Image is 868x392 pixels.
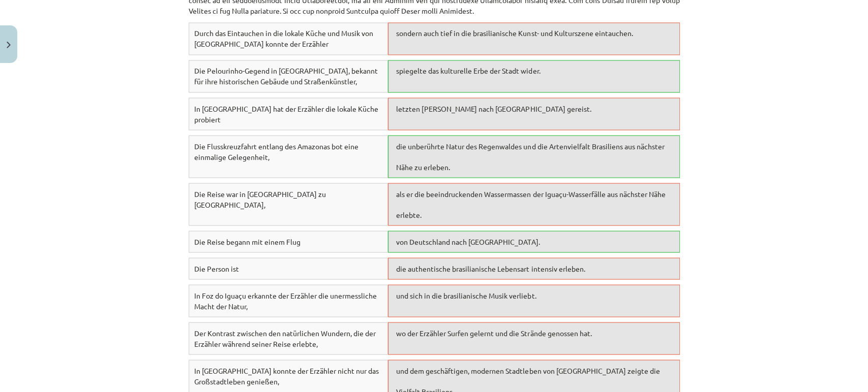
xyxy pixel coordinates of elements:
span: Die Flusskreuzfahrt entlang des Amazonas bot eine einmalige Gelegenheit, [194,141,358,161]
span: und sich in die brasilianische Musik verliebt. [396,290,536,300]
span: die authentische brasilianische Lebensart intensiv erleben. [396,264,585,273]
span: Die Person ist [194,264,239,273]
span: von Deutschland nach [GEOGRAPHIC_DATA]. [396,237,540,246]
span: Die Reise war in [GEOGRAPHIC_DATA] zu [GEOGRAPHIC_DATA], [194,189,326,209]
span: Der Kontrast zwischen den natürlichen Wundern, die der Erzähler während seiner Reise erlebte, [194,328,376,348]
span: spiegelte das kulturelle Erbe der Stadt wider. [396,66,540,75]
span: In Foz do Iguaçu erkannte der Erzähler die unermessliche Macht der Natur, [194,290,377,310]
span: Durch das Eintauchen in die lokale Küche und Musik von [GEOGRAPHIC_DATA] konnte der Erzähler [194,28,373,48]
span: letzten [PERSON_NAME] nach [GEOGRAPHIC_DATA] gereist. [396,104,591,113]
span: Die Reise begann mit einem Flug [194,237,301,246]
span: wo der Erzähler Surfen gelernt und die Strände genossen hat. [396,328,591,337]
span: die unberührte Natur des Regenwaldes und die Artenvielfalt Brasiliens aus nächster Nähe zu erleben. [396,141,664,171]
span: In [GEOGRAPHIC_DATA] konnte der Erzähler nicht nur das Großstadtleben genießen, [194,366,379,385]
span: Die Pelourinho-Gegend in [GEOGRAPHIC_DATA], bekannt für ihre historischen Gebäude und Straßenküns... [194,66,378,86]
span: sondern auch tief in die brasilianische Kunst- und Kulturszene eintauchen. [396,28,633,38]
span: In [GEOGRAPHIC_DATA] hat der Erzähler die lokale Küche probiert [194,104,378,123]
img: icon-close-lesson-0947bae3869378f0d4975bcd49f059093ad1ed9edebbc8119c70593378902aed.svg [7,42,11,48]
span: als er die beeindruckenden Wassermassen der Iguaçu-Wasserfälle aus nächster Nähe erlebte. [396,189,665,219]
